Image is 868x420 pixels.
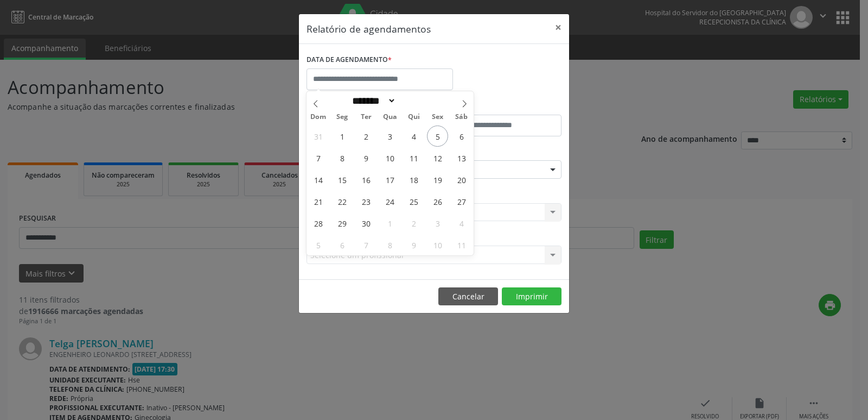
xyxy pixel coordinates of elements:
[355,212,376,234] span: Setembro 30, 2025
[331,212,353,234] span: Setembro 29, 2025
[379,169,400,190] span: Setembro 17, 2025
[379,191,400,212] span: Setembro 24, 2025
[502,287,561,306] button: Imprimir
[308,147,329,168] span: Setembro 7, 2025
[379,212,400,234] span: Outubro 1, 2025
[450,114,474,121] span: Sáb
[331,234,353,255] span: Outubro 6, 2025
[355,169,376,190] span: Setembro 16, 2025
[426,114,450,121] span: Sex
[437,98,561,115] label: ATÉ
[427,234,448,255] span: Outubro 10, 2025
[427,212,448,234] span: Outubro 3, 2025
[379,234,400,255] span: Outubro 8, 2025
[438,287,498,306] button: Cancelar
[331,126,353,147] span: Setembro 1, 2025
[307,114,330,121] span: Dom
[427,169,448,190] span: Setembro 19, 2025
[403,212,424,234] span: Outubro 2, 2025
[403,147,424,168] span: Setembro 11, 2025
[378,114,402,121] span: Qua
[403,191,424,212] span: Setembro 25, 2025
[330,114,354,121] span: Seg
[307,52,392,68] label: DATA DE AGENDAMENTO
[379,147,400,168] span: Setembro 10, 2025
[307,22,431,36] h5: Relatório de agendamentos
[396,95,432,106] input: Year
[547,14,569,41] button: Close
[427,126,448,147] span: Setembro 5, 2025
[348,95,396,106] select: Month
[379,126,400,147] span: Setembro 3, 2025
[403,234,424,255] span: Outubro 9, 2025
[403,126,424,147] span: Setembro 4, 2025
[308,169,329,190] span: Setembro 14, 2025
[427,191,448,212] span: Setembro 26, 2025
[331,147,353,168] span: Setembro 8, 2025
[331,169,353,190] span: Setembro 15, 2025
[308,126,329,147] span: Agosto 31, 2025
[308,234,329,255] span: Outubro 5, 2025
[331,191,353,212] span: Setembro 22, 2025
[355,126,376,147] span: Setembro 2, 2025
[402,114,426,121] span: Qui
[451,191,472,212] span: Setembro 27, 2025
[427,147,448,168] span: Setembro 12, 2025
[355,147,376,168] span: Setembro 9, 2025
[451,147,472,168] span: Setembro 13, 2025
[451,234,472,255] span: Outubro 11, 2025
[451,169,472,190] span: Setembro 20, 2025
[451,126,472,147] span: Setembro 6, 2025
[451,212,472,234] span: Outubro 4, 2025
[308,212,329,234] span: Setembro 28, 2025
[354,114,378,121] span: Ter
[355,191,376,212] span: Setembro 23, 2025
[403,169,424,190] span: Setembro 18, 2025
[308,191,329,212] span: Setembro 21, 2025
[355,234,376,255] span: Outubro 7, 2025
